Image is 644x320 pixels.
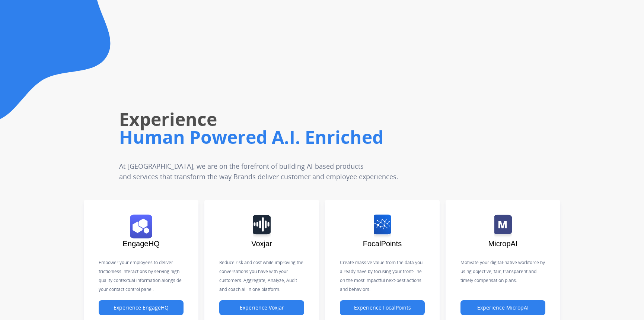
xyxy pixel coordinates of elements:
[494,215,512,238] img: logo
[374,215,391,238] img: logo
[460,258,545,285] p: Motivate your digital-native workforce by using objective, fair, transparent and timely compensat...
[119,107,457,131] h1: Experience
[363,240,402,248] span: FocalPoints
[99,305,184,311] a: Experience EngageHQ
[119,161,409,182] p: At [GEOGRAPHIC_DATA], we are on the forefront of building AI-based products and services that tra...
[130,215,152,238] img: logo
[253,215,271,238] img: logo
[340,258,425,294] p: Create massive value from the data you already have by focusing your front-line on the most impac...
[123,240,160,248] span: EngageHQ
[340,305,425,311] a: Experience FocalPoints
[460,300,545,315] button: Experience MicropAI
[219,305,304,311] a: Experience Voxjar
[340,300,425,315] button: Experience FocalPoints
[99,258,184,294] p: Empower your employees to deliver frictionless interactions by serving high quality contextual in...
[251,240,272,248] span: Voxjar
[488,240,518,248] span: MicropAI
[219,300,304,315] button: Experience Voxjar
[119,125,457,149] h1: Human Powered A.I. Enriched
[460,305,545,311] a: Experience MicropAI
[219,258,304,294] p: Reduce risk and cost while improving the conversations you have with your customers. Aggregate, A...
[99,300,184,315] button: Experience EngageHQ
